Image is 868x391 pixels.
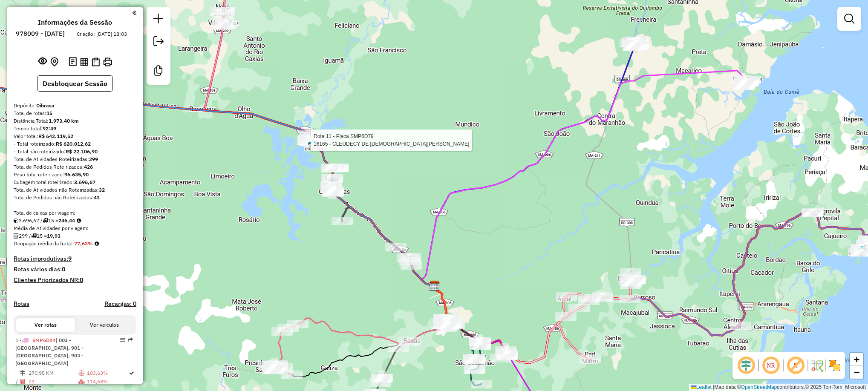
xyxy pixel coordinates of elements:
i: Total de rotas [43,218,48,223]
em: Rota exportada [128,337,133,342]
i: % de utilização do peso [78,371,85,376]
img: Fluxo de ruas [810,359,824,372]
td: / [15,377,20,386]
div: Cubagem total roteirizado: [14,178,136,186]
div: Depósito: [14,102,136,109]
a: Exportar sessão [150,33,167,52]
h4: Clientes Priorizados NR: [14,276,136,284]
h4: Informações da Sessão [38,18,112,26]
img: Santa Helena [308,138,319,149]
i: Meta Caixas/viagem: 1,00 Diferença: 245,44 [77,218,81,223]
span: Ocultar NR [761,355,781,376]
strong: 32 [99,187,105,193]
div: - Total não roteirizado: [14,148,136,155]
strong: 3.696,67 [74,179,95,185]
div: - Total roteirizado: [14,140,136,148]
i: Rota otimizada [129,371,134,376]
div: Criação: [DATE] 18:03 [73,30,130,38]
button: Visualizar relatório de Roteirização [78,56,90,67]
strong: 299 [89,156,98,162]
div: Valor total: [14,132,136,140]
div: Total de Atividades Roteirizadas: [14,155,136,163]
a: Clique aqui para minimizar o painel [132,8,136,17]
a: Nova sessão e pesquisa [150,10,167,29]
i: % de utilização da cubagem [78,379,85,384]
div: Total de Pedidos não Roteirizados: [14,194,136,201]
div: 299 / 15 = [14,232,136,240]
strong: 96.635,90 [64,171,89,178]
strong: 15 [46,110,52,116]
strong: 1.973,40 km [49,118,79,124]
button: Logs desbloquear sessão [67,55,78,69]
div: Peso total roteirizado: [14,171,136,178]
button: Desbloquear Sessão [37,75,113,92]
div: Distância Total: [14,117,136,125]
strong: R$ 620.012,62 [56,141,91,147]
img: Dibrasa [429,280,440,291]
a: Zoom in [850,353,863,366]
strong: 9 [68,255,72,262]
h4: Recargas: 0 [104,300,136,308]
strong: 19,93 [47,233,61,239]
span: + [854,354,859,365]
em: Média calculada utilizando a maior ocupação (%Peso ou %Cubagem) de cada rota da sessão. Rotas cro... [95,241,99,246]
td: 114,68% [87,377,128,386]
div: Média de Atividades por viagem: [14,224,136,232]
div: Map data © contributors,© 2025 TomTom, Microsoft [689,384,868,391]
td: 23 [28,377,78,386]
a: Rotas [14,300,29,308]
span: Ocupação média da frota: [14,240,72,247]
a: Criar modelo [150,62,167,81]
button: Centralizar mapa no depósito ou ponto de apoio [49,55,60,69]
i: Total de Atividades [20,379,25,384]
button: Imprimir Rotas [101,56,114,68]
div: Total de caixas por viagem: [14,209,136,217]
em: Opções [120,337,125,342]
button: Ver rotas [16,318,75,332]
i: Distância Total [20,371,25,376]
a: Leaflet [691,384,712,390]
h4: Rotas improdutivas: [14,255,136,262]
a: Exibir filtros [841,10,858,27]
strong: 0 [62,265,65,273]
div: Total de Atividades não Roteirizadas: [14,186,136,194]
a: Zoom out [850,366,863,379]
img: Guimarães [742,77,753,88]
div: Tempo total: [14,125,136,132]
span: Exibir rótulo [785,355,806,376]
span: | [713,384,714,390]
strong: R$ 642.119,52 [38,133,73,139]
span: SMP6D84 [32,337,55,343]
i: Cubagem total roteirizado [14,218,19,223]
div: 3.696,67 / 15 = [14,217,136,224]
span: − [854,367,859,377]
a: OpenStreetMap [741,384,777,390]
div: Total de Pedidos Roteirizados: [14,163,136,171]
img: Exibir/Ocultar setores [828,359,842,372]
i: Total de Atividades [14,233,19,239]
td: 270,95 KM [28,369,78,377]
div: Total de rotas: [14,109,136,117]
strong: 43 [94,194,100,201]
span: 1 - [15,337,84,366]
span: Ocultar deslocamento [736,355,756,376]
strong: 246,44 [58,217,75,224]
h4: Rotas vários dias: [14,266,136,273]
strong: R$ 22.106,90 [66,148,98,155]
strong: 426 [84,164,93,170]
img: Alcântara [856,245,868,256]
strong: Dibrasa [36,102,55,109]
button: Ver veículos [75,318,134,332]
h6: 978009 - [DATE] [16,30,65,37]
button: Exibir sessão original [37,55,49,69]
i: Total de rotas [31,233,37,239]
strong: 92:49 [43,125,56,132]
strong: 77,63% [74,240,93,247]
td: 103,63% [87,369,128,377]
button: Visualizar Romaneio [90,56,101,68]
strong: 0 [80,276,83,284]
